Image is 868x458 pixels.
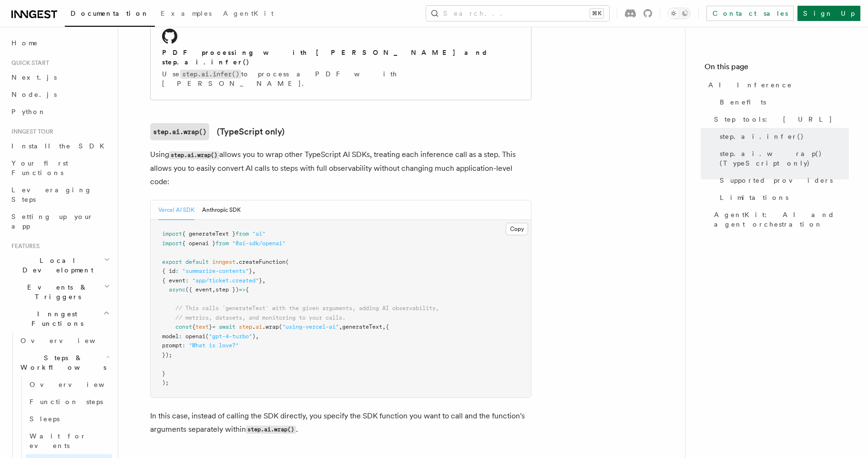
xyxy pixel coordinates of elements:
span: : [182,342,185,349]
code: step.ai.wrap() [150,123,209,140]
span: AI Inference [708,80,792,90]
a: AgentKit [217,3,279,26]
span: Supported providers [720,176,833,185]
span: ); [162,379,169,386]
span: : [175,268,179,274]
span: ( [286,259,289,265]
span: { openai } [182,240,215,247]
span: Overview [30,381,128,388]
span: , [262,277,266,284]
span: // metrics, datasets, and monitoring to your calls. [175,314,346,321]
span: , [212,286,215,293]
a: Documentation [65,3,155,27]
span: from [235,230,249,237]
h2: PDF processing with [PERSON_NAME] and step.ai.infer() [162,48,520,67]
span: { [192,323,195,330]
span: text [195,323,209,330]
span: AgentKit: AI and agent orchestration [714,210,849,229]
span: AgentKit [223,10,274,17]
a: step.ai.infer() [716,128,849,145]
a: Benefits [716,94,849,111]
a: Function steps [26,393,112,410]
span: { generateText } [182,230,235,237]
p: Using allows you to wrap other TypeScript AI SDKs, treating each inference call as a step. This a... [150,148,531,188]
span: step [239,323,252,330]
span: Inngest tour [8,128,53,135]
span: Install the SDK [11,142,110,150]
button: Vercel AI SDK [158,200,194,220]
button: Toggle dark mode [668,8,691,19]
span: : [179,333,182,340]
a: AgentKit: AI and agent orchestration [710,206,849,233]
span: Benefits [720,97,766,107]
p: Use to process a PDF with [PERSON_NAME]. [162,69,520,88]
span: , [339,323,342,330]
a: step.ai.wrap() (TypeScript only) [716,145,849,172]
span: { [245,286,249,293]
span: "gpt-4-turbo" [209,333,252,340]
span: Inngest Functions [8,309,103,328]
span: import [162,240,182,247]
span: = [212,323,215,330]
span: from [215,240,229,247]
span: default [185,259,209,265]
span: "ai" [252,230,266,237]
span: . [252,323,255,330]
span: { [386,323,389,330]
span: inngest [212,259,235,265]
span: Setting up your app [11,213,93,230]
a: Overview [17,332,112,349]
span: , [382,323,386,330]
code: step.ai.wrap() [246,426,296,434]
span: generateText [342,323,382,330]
span: } [249,268,252,274]
code: step.ai.wrap() [169,151,219,159]
span: .wrap [262,323,279,330]
span: // This calls `generateText` with the given arguments, adding AI observability, [175,305,439,312]
a: Python [8,103,112,120]
span: ( [279,323,282,330]
span: Overview [20,337,119,344]
a: Examples [155,3,217,26]
button: Inngest Functions [8,305,112,332]
span: .createFunction [235,259,286,265]
span: Python [11,108,46,115]
span: "summarize-contents" [182,268,249,274]
a: Sign Up [797,6,860,21]
a: Limitations [716,189,849,206]
span: }); [162,352,172,358]
h4: On this page [705,61,849,76]
span: "app/ticket.created" [192,277,259,284]
span: } [209,323,212,330]
p: In this case, instead of calling the SDK directly, you specify the SDK function you want to call ... [150,409,531,437]
button: Local Development [8,252,112,279]
button: Anthropic SDK [202,200,241,220]
a: Wait for events [26,427,112,454]
span: Steps & Workflows [17,353,106,372]
span: step }) [215,286,239,293]
a: Leveraging Steps [8,181,112,208]
span: Function steps [30,398,103,406]
span: Your first Functions [11,159,68,177]
span: Quick start [8,59,49,67]
button: Events & Triggers [8,279,112,305]
span: Events & Triggers [8,282,104,302]
span: { id [162,268,175,274]
span: , [255,333,259,340]
span: step.ai.infer() [720,132,804,141]
span: export [162,259,182,265]
a: AI Inference [705,76,849,94]
span: ) [252,333,255,340]
span: import [162,230,182,237]
span: { event [162,277,185,284]
code: step.ai.infer() [180,70,241,79]
a: Supported providers [716,172,849,189]
kbd: ⌘K [590,9,603,18]
span: ai [255,323,262,330]
span: Documentation [71,10,149,17]
button: Search...⌘K [426,6,609,21]
span: ( [205,333,209,340]
span: Leveraging Steps [11,186,92,203]
span: } [162,370,165,377]
span: Node.js [11,91,57,98]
